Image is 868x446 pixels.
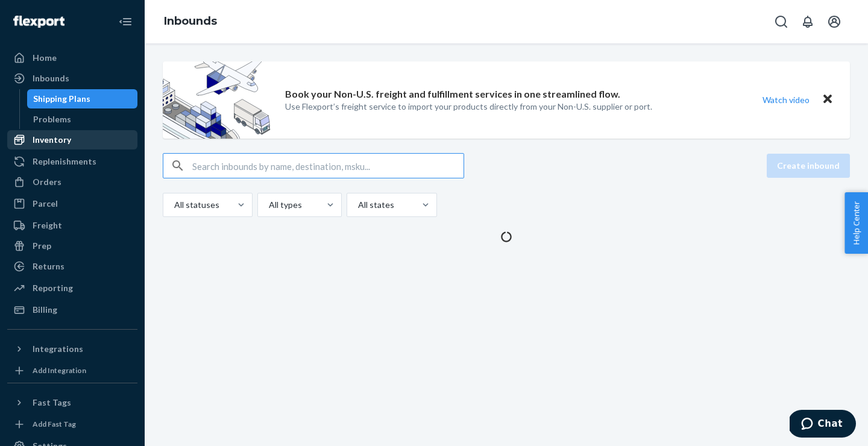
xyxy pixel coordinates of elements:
[7,300,137,319] a: Billing
[7,363,137,378] a: Add Integration
[285,101,652,113] p: Use Flexport’s freight service to import your products directly from your Non-U.S. supplier or port.
[33,240,51,252] div: Prep
[7,216,137,235] a: Freight
[33,134,71,146] div: Inventory
[796,10,820,34] button: Open notifications
[7,278,137,298] a: Reporting
[13,16,64,28] img: Flexport logo
[844,192,868,254] button: Help Center
[820,91,835,108] button: Close
[7,417,137,432] a: Add Fast Tag
[27,89,138,108] a: Shipping Plans
[33,343,83,355] div: Integrations
[7,393,137,412] button: Fast Tags
[173,199,174,211] input: All statuses
[7,172,137,192] a: Orders
[285,87,620,101] p: Book your Non-U.S. freight and fulfillment services in one streamlined flow.
[7,130,137,149] a: Inventory
[7,194,137,213] a: Parcel
[33,93,90,105] div: Shipping Plans
[33,304,57,316] div: Billing
[33,365,86,375] div: Add Integration
[113,10,137,34] button: Close Navigation
[790,410,856,440] iframe: Opens a widget where you can chat to one of our agents
[192,154,464,178] input: Search inbounds by name, destination, msku...
[268,199,269,211] input: All types
[7,69,137,88] a: Inbounds
[357,199,358,211] input: All states
[7,48,137,68] a: Home
[164,14,217,28] a: Inbounds
[33,155,96,168] div: Replenishments
[33,419,76,429] div: Add Fast Tag
[27,110,138,129] a: Problems
[7,152,137,171] a: Replenishments
[7,339,137,359] button: Integrations
[7,236,137,256] a: Prep
[7,257,137,276] a: Returns
[33,397,71,409] div: Fast Tags
[33,198,58,210] div: Parcel
[33,113,71,125] div: Problems
[154,4,227,39] ol: breadcrumbs
[33,260,64,272] div: Returns
[33,219,62,231] div: Freight
[33,72,69,84] div: Inbounds
[769,10,793,34] button: Open Search Box
[822,10,846,34] button: Open account menu
[767,154,850,178] button: Create inbound
[33,176,61,188] div: Orders
[33,282,73,294] div: Reporting
[33,52,57,64] div: Home
[755,91,817,108] button: Watch video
